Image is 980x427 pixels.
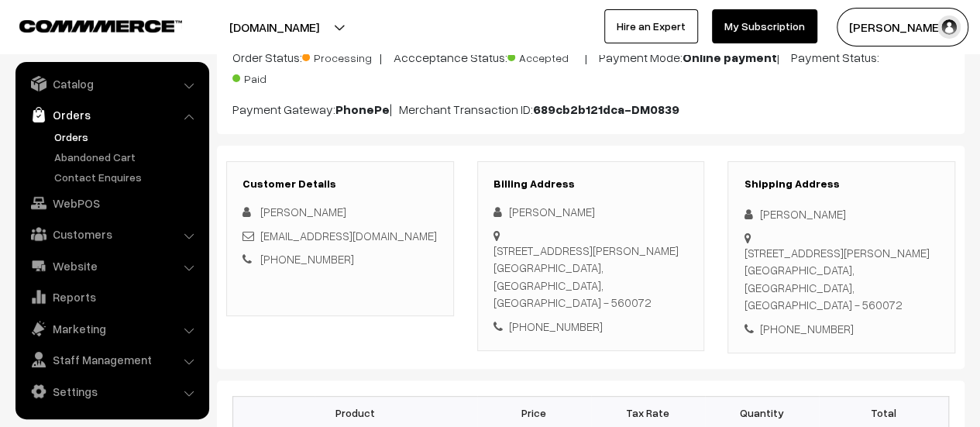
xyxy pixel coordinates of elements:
[19,220,204,248] a: Customers
[19,189,204,217] a: WebPOS
[50,169,204,185] a: Contact Enquires
[50,129,204,145] a: Orders
[604,9,698,43] a: Hire an Expert
[683,50,777,65] b: Online payment
[19,252,204,280] a: Website
[19,15,155,34] a: COMMMERCE
[19,20,182,32] img: COMMMERCE
[744,205,939,223] div: [PERSON_NAME]
[19,377,204,405] a: Settings
[260,229,437,243] a: [EMAIL_ADDRESS][DOMAIN_NAME]
[242,177,438,191] h3: Customer Details
[493,318,689,336] div: [PHONE_NUMBER]
[837,8,968,46] button: [PERSON_NAME]
[260,205,346,219] span: [PERSON_NAME]
[507,46,585,66] span: Accepted
[175,8,373,46] button: [DOMAIN_NAME]
[712,9,817,43] a: My Subscription
[302,46,380,66] span: Processing
[493,242,689,312] div: [STREET_ADDRESS][PERSON_NAME] [GEOGRAPHIC_DATA], [GEOGRAPHIC_DATA], [GEOGRAPHIC_DATA] - 560072
[493,177,689,191] h3: Billing Address
[232,67,310,87] span: Paid
[493,203,689,221] div: [PERSON_NAME]
[260,252,354,266] a: [PHONE_NUMBER]
[937,15,961,39] img: user
[744,320,939,338] div: [PHONE_NUMBER]
[335,102,390,117] b: PhonePe
[19,70,204,98] a: Catalog
[19,346,204,374] a: Staff Management
[744,244,939,314] div: [STREET_ADDRESS][PERSON_NAME] [GEOGRAPHIC_DATA], [GEOGRAPHIC_DATA], [GEOGRAPHIC_DATA] - 560072
[19,315,204,343] a: Marketing
[19,283,204,311] a: Reports
[19,101,204,129] a: Orders
[50,149,204,165] a: Abandoned Cart
[533,102,679,117] b: 689cb2b121dca-DM0839
[744,177,939,191] h3: Shipping Address
[232,46,949,88] p: Order Status: | Accceptance Status: | Payment Mode: | Payment Status:
[232,100,949,119] p: Payment Gateway: | Merchant Transaction ID:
